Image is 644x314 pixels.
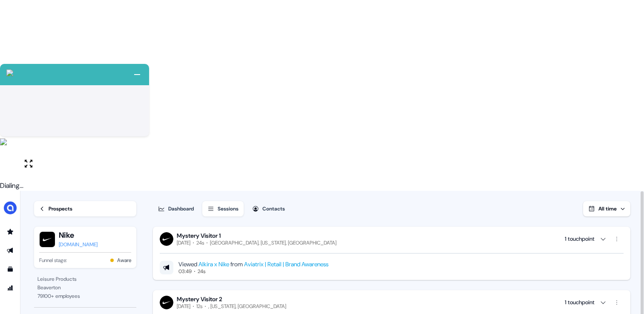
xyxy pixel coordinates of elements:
a: Go to outbound experience [3,244,17,257]
button: Mystery Visitor 1[DATE]24s[GEOGRAPHIC_DATA], [US_STATE], [GEOGRAPHIC_DATA] 1 touchpoint [160,232,624,246]
div: 79100 + employees [37,292,133,300]
button: Mystery Visitor 2[DATE]12s, [US_STATE], [GEOGRAPHIC_DATA] 1 touchpoint [160,295,624,310]
div: 03:49 [178,268,192,275]
button: Nike [59,230,98,240]
div: Mystery Visitor 2 [177,295,286,303]
a: [DOMAIN_NAME] [59,240,98,249]
a: Go to attribution [3,281,17,295]
div: [DATE] [177,303,190,310]
a: Aviatrix | Retail | Brand Awareness [244,260,328,268]
span: Funnel stage: [39,256,67,265]
span: All time [598,205,617,212]
button: Dashboard [153,201,199,216]
div: [DATE] [177,239,190,246]
button: Sessions [202,201,244,216]
div: 24s [196,239,204,246]
div: Viewed from [178,260,328,268]
div: Beaverton [37,283,133,292]
div: Dashboard [168,205,194,213]
button: Contacts [247,201,290,216]
a: Go to templates [3,262,17,276]
div: Mystery Visitor 1 [177,232,336,239]
div: 1 touchpoint [565,298,595,307]
div: [GEOGRAPHIC_DATA], [US_STATE], [GEOGRAPHIC_DATA] [210,239,336,246]
div: 1 touchpoint [565,235,595,243]
a: Prospects [34,201,136,216]
div: 24s [198,268,205,275]
a: Alkira x Nike [198,260,229,268]
div: 12s [196,303,202,310]
a: Go to prospects [3,225,17,239]
button: Aware [117,256,131,265]
div: Prospects [49,205,72,213]
img: callcloud-icon-white-35.svg [6,69,13,76]
button: All time [583,201,630,216]
div: Contacts [262,205,285,213]
div: Sessions [218,205,239,213]
div: Mystery Visitor 1[DATE]24s[GEOGRAPHIC_DATA], [US_STATE], [GEOGRAPHIC_DATA] 1 touchpoint [160,246,624,275]
div: , [US_STATE], [GEOGRAPHIC_DATA] [208,303,286,310]
div: Leisure Products [37,275,133,283]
